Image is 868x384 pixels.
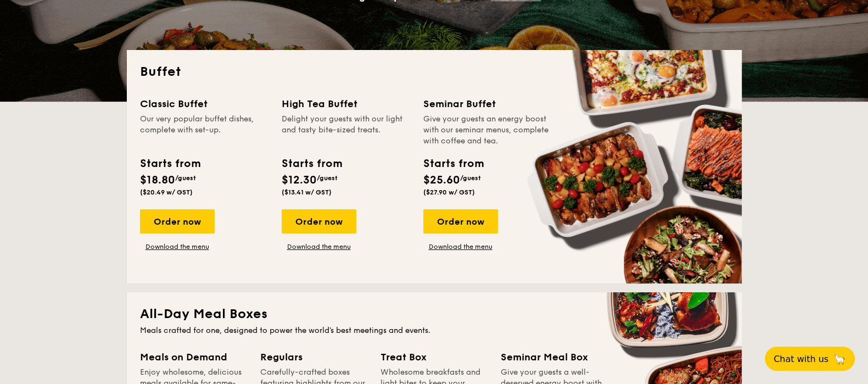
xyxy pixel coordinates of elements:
span: $12.30 [282,174,317,187]
div: Classic Buffet [140,96,268,112]
div: Seminar Buffet [423,96,552,112]
a: Download the menu [282,242,356,251]
span: $18.80 [140,174,175,187]
span: /guest [317,174,338,182]
div: Treat Box [380,349,488,365]
div: Give your guests an energy boost with our seminar menus, complete with coffee and tea. [423,114,552,147]
div: Meals on Demand [140,349,247,365]
div: Starts from [140,155,200,172]
span: /guest [460,174,481,182]
span: Chat with us [774,354,828,364]
h2: All-Day Meal Boxes [140,305,729,323]
span: /guest [175,174,196,182]
span: ($13.41 w/ GST) [282,188,332,196]
div: Order now [140,209,215,233]
a: Download the menu [423,242,498,251]
div: Starts from [282,155,341,172]
button: Chat with us🦙 [765,347,855,371]
div: Order now [423,209,498,233]
span: ($27.90 w/ GST) [423,188,475,196]
span: ($20.49 w/ GST) [140,188,193,196]
div: Seminar Meal Box [501,349,608,365]
div: Regulars [260,349,367,365]
div: Delight your guests with our light and tasty bite-sized treats. [282,114,410,147]
span: $25.60 [423,174,460,187]
div: Order now [282,209,356,233]
div: High Tea Buffet [282,96,410,112]
span: 🦙 [833,353,846,365]
div: Our very popular buffet dishes, complete with set-up. [140,114,268,147]
div: Starts from [423,155,483,172]
div: Meals crafted for one, designed to power the world's best meetings and events. [140,325,729,336]
a: Download the menu [140,242,215,251]
h2: Buffet [140,63,729,81]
